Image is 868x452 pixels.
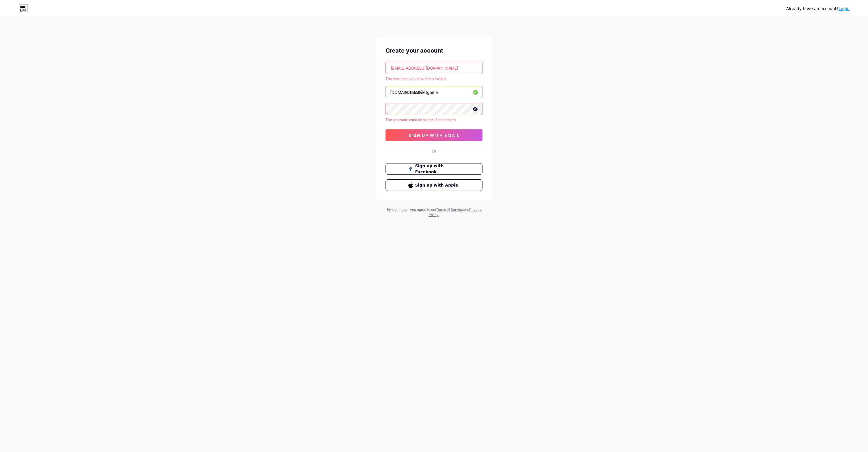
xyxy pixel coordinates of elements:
div: By signing up, you agree to our and . [385,207,483,217]
div: [DOMAIN_NAME]/ [390,89,424,95]
span: Sign up with Facebook [415,163,460,175]
input: username [386,86,482,98]
div: Or [432,148,436,154]
div: Already have an account? [786,6,850,12]
button: sign up with email [386,129,482,141]
div: Create your account [386,46,482,55]
div: The email that you provided is invalid. [386,76,482,81]
a: Terms of Service [436,207,463,212]
span: sign up with email [408,133,460,138]
button: Sign up with Apple [386,179,482,191]
div: The password must be at least 8 characters. [386,117,482,122]
a: Login [839,6,850,11]
button: Sign up with Facebook [386,163,482,175]
input: Email [386,62,482,74]
span: Sign up with Apple [415,182,460,188]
